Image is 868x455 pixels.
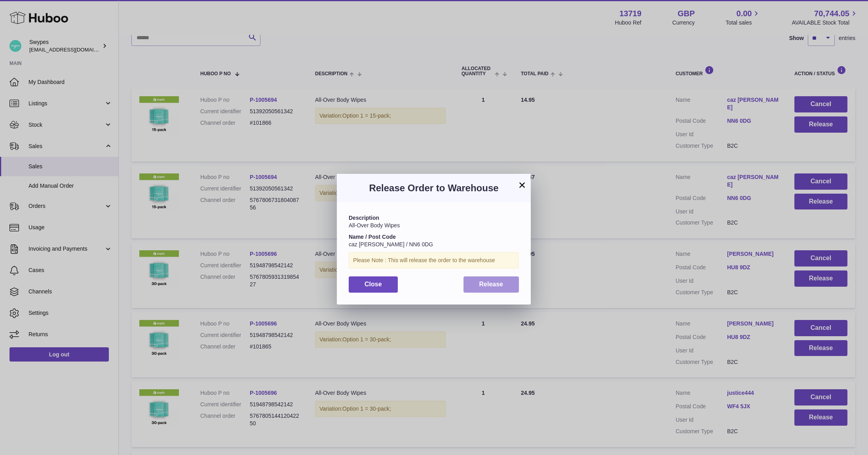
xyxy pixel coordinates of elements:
button: Release [463,276,519,293]
button: × [517,180,527,190]
strong: Name / Post Code [349,234,396,240]
div: Please Note : This will release the order to the warehouse [349,252,519,268]
span: Release [479,281,503,287]
span: caz [PERSON_NAME] / NN6 0DG [349,241,433,247]
span: All-Over Body Wipes [349,222,400,228]
span: Close [365,281,382,287]
button: Close [349,276,398,293]
h3: Release Order to Warehouse [349,182,519,194]
strong: Description [349,215,379,221]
